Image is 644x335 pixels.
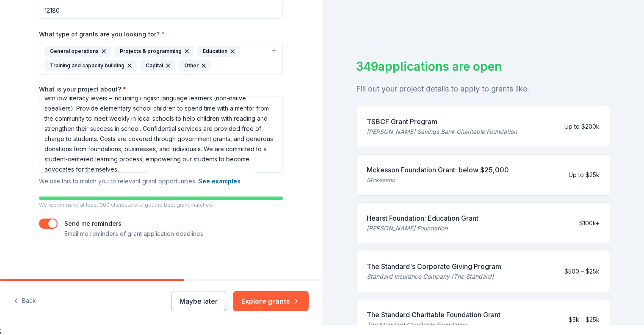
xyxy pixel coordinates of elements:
[564,266,600,277] div: $500 – $25k
[140,60,175,71] div: Capital
[367,116,517,127] div: TSBCF Grant Program
[39,30,165,39] label: What type of grants are you looking for?
[198,176,240,186] button: See examples
[367,271,501,282] div: Standard Insurance Company (The Standard)
[197,46,240,57] div: Education
[367,310,500,320] div: The Standard Charitable Foundation Grant
[356,82,611,96] div: Fill out your project details to apply to grants like:
[579,218,600,228] div: $100k+
[564,122,600,132] div: Up to $200k
[569,315,600,325] div: $5k – $25k
[64,220,122,227] label: Send me reminders
[39,85,126,94] label: What is your project about?
[367,223,478,233] div: [PERSON_NAME] Foundation
[367,165,509,175] div: Mckesson Foundation Grant: below $25,000
[367,175,509,185] div: Mckesson
[39,202,283,208] p: We recommend at least 300 characters to get the best grant matches.
[44,60,137,71] div: Training and capacity building
[367,127,517,137] div: [PERSON_NAME] Savings Bank Charitable Foundation
[39,42,283,75] button: General operationsProjects & programmingEducationTraining and capacity buildingCapitalOther
[179,60,211,71] div: Other
[367,320,500,330] div: The Standard Charitable Foundation
[14,292,36,310] button: Back
[64,229,203,239] p: Email me reminders of grant application deadlines
[356,58,611,75] div: 349 applications are open
[569,170,600,180] div: Up to $25k
[114,46,194,57] div: Projects & programming
[367,261,501,271] div: The Standard's Corporate Giving Program
[44,46,111,57] div: General operations
[233,291,309,311] button: Explore grants
[39,177,240,185] span: We use this to match you to relevant grant opportunities.
[171,291,226,311] button: Maybe later
[39,2,283,19] input: 12345 (U.S. only)
[367,213,478,223] div: Hearst Foundation: Education Grant
[39,97,283,173] textarea: Literacy Volunteers Capital Region plays an important role in our community by offering English, ...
